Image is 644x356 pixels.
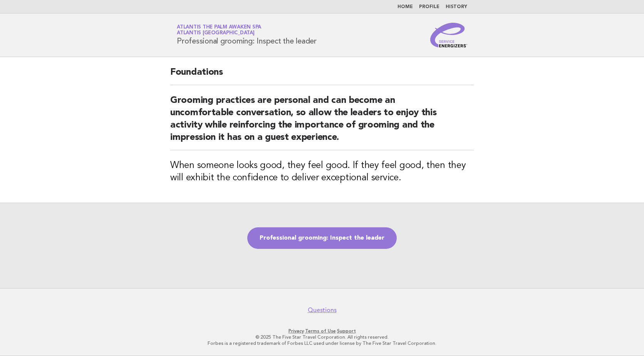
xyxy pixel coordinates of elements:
[177,25,317,45] h1: Professional grooming: Inspect the leader
[170,66,474,85] h2: Foundations
[308,306,337,314] a: Questions
[170,94,474,150] h2: Grooming practices are personal and can become an uncomfortable conversation, so allow the leader...
[419,5,439,9] a: Profile
[430,23,467,47] img: Service Energizers
[305,328,336,334] a: Terms of Use
[446,5,467,9] a: History
[86,334,558,340] p: © 2025 The Five Star Travel Corporation. All rights reserved.
[337,328,356,334] a: Support
[177,31,255,36] span: Atlantis [GEOGRAPHIC_DATA]
[288,328,304,334] a: Privacy
[86,340,558,346] p: Forbes is a registered trademark of Forbes LLC used under license by The Five Star Travel Corpora...
[177,25,261,35] a: Atlantis The Palm Awaken SpaAtlantis [GEOGRAPHIC_DATA]
[397,5,413,9] a: Home
[86,328,558,334] p: · ·
[170,160,474,184] h3: When someone looks good, they feel good. If they feel good, then they will exhibit the confidence...
[247,227,397,249] a: Professional grooming: Inspect the leader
